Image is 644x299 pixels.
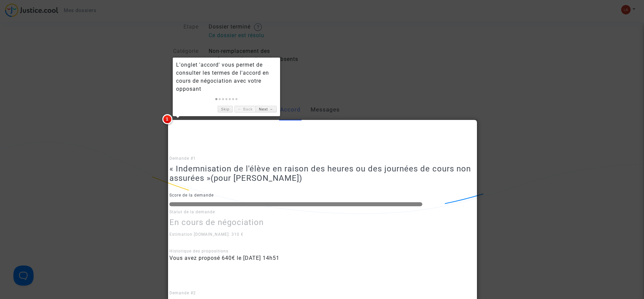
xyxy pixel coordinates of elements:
span: Vous avez proposé 640€ le [DATE] 14h51 [169,255,279,261]
div: Historique des propositions [169,248,475,254]
p: Demande #1 [169,154,475,163]
span: 1 [162,114,172,124]
h3: En cours de négociation [169,218,475,227]
p: Demande #2 [169,289,475,297]
div: L'onglet 'accord' vous permet de consulter les termes de l'accord en cours de négociation avec vo... [176,61,277,93]
a: ← Back [234,106,256,113]
p: Score de la demande [169,191,475,200]
a: Skip [218,106,233,113]
a: Next → [256,106,276,113]
span: Estimation [DOMAIN_NAME]: 310 € [169,232,244,237]
span: (pour [PERSON_NAME]) [211,173,302,183]
p: Statut de la demande [169,208,475,216]
h3: « Indemnisation de l'élève en raison des heures ou des journées de cours non assurées » [169,164,475,183]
